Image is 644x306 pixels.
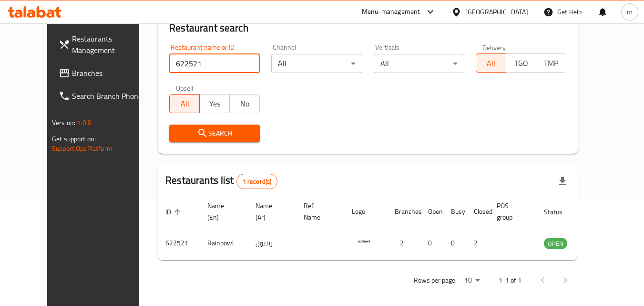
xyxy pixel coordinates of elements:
[199,94,230,113] button: Yes
[165,206,184,218] span: ID
[169,94,200,113] button: All
[200,226,248,260] td: Rainbowl
[52,142,112,155] a: Support.OpsPlatform
[420,226,443,260] td: 0
[169,125,260,142] button: Search
[352,229,376,253] img: Rainbowl
[510,56,532,70] span: TGO
[165,173,277,189] h2: Restaurants list
[460,274,483,288] div: Rows per page:
[536,53,566,73] button: TMP
[72,67,147,79] span: Branches
[248,226,296,260] td: رينبول
[51,62,155,84] a: Branches
[158,197,619,260] table: enhanced table
[234,97,256,111] span: No
[387,197,420,226] th: Branches
[271,54,362,73] div: All
[627,7,633,17] span: m
[237,177,277,186] span: 1 record(s)
[169,21,566,35] h2: Restaurant search
[236,174,278,189] div: Total records count
[466,197,489,226] th: Closed
[72,33,147,56] span: Restaurants Management
[362,6,420,18] div: Menu-management
[414,274,457,286] p: Rows per page:
[169,54,260,73] input: Search for restaurant name or ID..
[497,200,525,223] span: POS group
[465,7,528,17] div: [GEOGRAPHIC_DATA]
[540,56,562,70] span: TMP
[551,170,574,193] div: Export file
[499,274,521,286] p: 1-1 of 1
[443,197,466,226] th: Busy
[52,133,96,145] span: Get support on:
[204,97,226,111] span: Yes
[256,200,285,223] span: Name (Ar)
[207,200,236,223] span: Name (En)
[174,97,196,111] span: All
[420,197,443,226] th: Open
[77,116,92,129] span: 1.0.0
[506,53,536,73] button: TGO
[374,54,464,73] div: All
[158,226,200,260] td: 622521
[482,44,506,51] label: Delivery
[387,226,420,260] td: 2
[344,197,387,226] th: Logo
[177,127,252,139] span: Search
[72,90,147,102] span: Search Branch Phone
[229,94,260,113] button: No
[480,56,502,70] span: All
[176,84,194,91] label: Upsell
[544,238,567,249] span: OPEN
[51,27,155,62] a: Restaurants Management
[52,116,75,129] span: Version:
[466,226,489,260] td: 2
[304,200,333,223] span: Ref. Name
[544,206,575,218] span: Status
[51,84,155,107] a: Search Branch Phone
[476,53,506,73] button: All
[443,226,466,260] td: 0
